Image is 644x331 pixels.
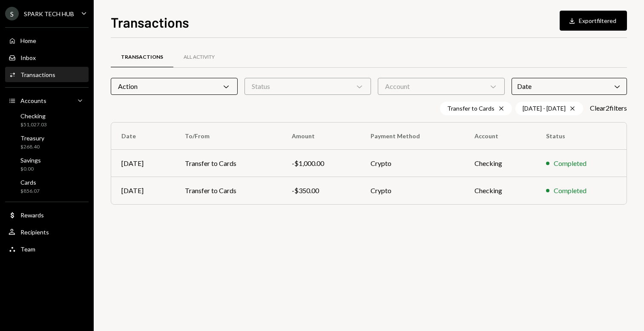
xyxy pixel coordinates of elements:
div: Recipients [20,228,49,236]
a: Checking$51,027.03 [5,110,89,130]
th: Payment Method [360,123,464,150]
div: Inbox [20,54,36,61]
div: $856.07 [20,188,40,195]
div: Rewards [20,211,44,219]
div: Team [20,245,35,253]
div: Transfer to Cards [440,102,512,115]
div: Account [378,78,505,95]
div: Transactions [121,54,163,61]
a: Cards$856.07 [5,176,89,197]
div: SPARK TECH HUB [24,10,74,17]
a: Home [5,33,89,48]
a: Treasury$268.40 [5,132,89,152]
td: Transfer to Cards [175,177,282,204]
div: S [5,7,19,20]
div: Completed [554,158,586,168]
div: [DATE] [121,185,164,196]
div: Date [512,78,627,95]
div: Checking [20,112,47,120]
td: Transfer to Cards [175,150,282,177]
div: -$350.00 [292,185,350,196]
th: Status [536,123,627,150]
div: All Activity [184,54,215,61]
td: Crypto [360,150,464,177]
a: Inbox [5,50,89,65]
a: Team [5,241,89,257]
div: Accounts [20,97,46,104]
div: Home [20,37,36,44]
th: Account [464,123,536,150]
th: Amount [282,123,360,150]
div: $268.40 [20,143,44,151]
a: Transactions [111,46,173,68]
div: Status [244,78,371,95]
a: Accounts [5,93,89,108]
a: Recipients [5,224,89,240]
div: Cards [20,179,40,186]
h1: Transactions [111,14,189,31]
th: Date [111,123,175,150]
div: [DATE] [121,158,164,168]
div: Treasury [20,134,44,142]
div: $0.00 [20,165,41,173]
a: Transactions [5,67,89,82]
td: Checking [464,150,536,177]
td: Checking [464,177,536,204]
div: $51,027.03 [20,121,47,128]
button: Clear2filters [590,104,627,113]
div: [DATE] - [DATE] [515,102,583,115]
td: Crypto [360,177,464,204]
a: All Activity [173,46,225,68]
div: Savings [20,157,41,164]
button: Exportfiltered [560,11,627,31]
th: To/From [175,123,282,150]
a: Rewards [5,207,89,223]
a: Savings$0.00 [5,154,89,174]
div: -$1,000.00 [292,158,350,168]
div: Completed [554,185,586,196]
div: Transactions [20,71,55,78]
div: Action [111,78,238,95]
